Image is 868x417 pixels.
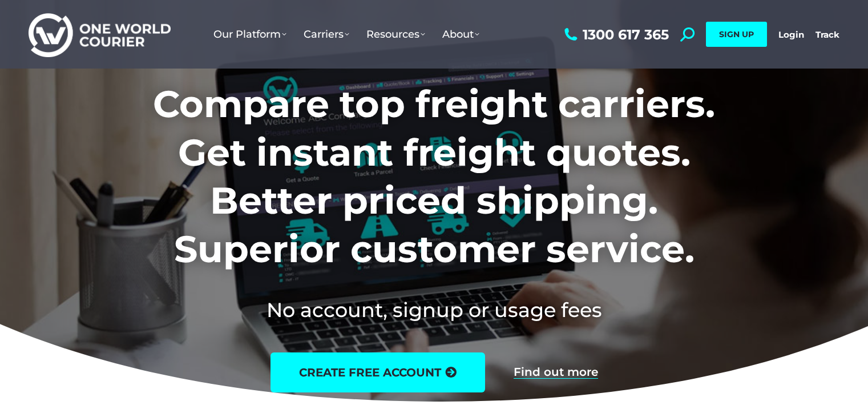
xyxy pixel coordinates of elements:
[434,17,488,52] a: About
[514,366,598,379] a: Find out more
[366,28,425,41] span: Resources
[29,11,171,58] img: One World Courier
[295,17,358,52] a: Carriers
[442,28,479,41] span: About
[78,80,790,273] h1: Compare top freight carriers. Get instant freight quotes. Better priced shipping. Superior custom...
[78,296,790,324] h2: No account, signup or usage fees
[778,29,804,40] a: Login
[205,17,295,52] a: Our Platform
[213,28,286,41] span: Our Platform
[271,352,485,392] a: create free account
[562,27,669,42] a: 1300 617 365
[706,22,767,47] a: SIGN UP
[815,29,839,40] a: Track
[358,17,434,52] a: Resources
[304,28,349,41] span: Carriers
[719,29,754,39] span: SIGN UP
